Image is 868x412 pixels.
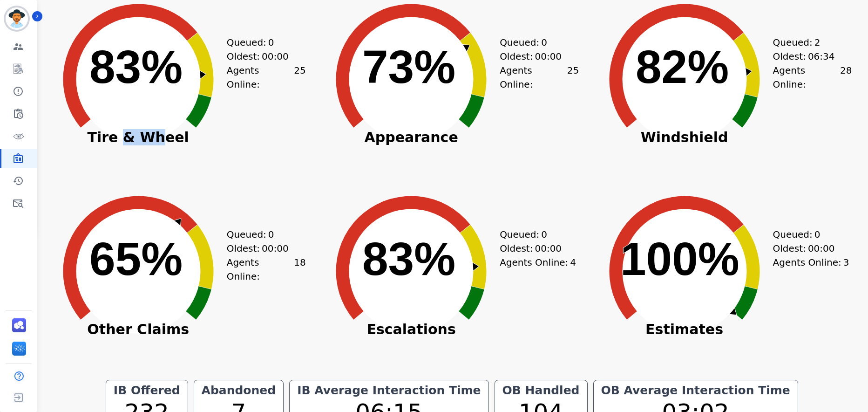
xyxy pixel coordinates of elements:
span: 0 [541,35,547,49]
span: 2 [814,35,821,49]
div: Agents Online: [773,63,852,91]
span: Windshield [591,133,778,142]
span: 0 [268,35,274,49]
span: Other Claims [45,325,231,334]
div: Queued: [773,227,843,241]
div: Queued: [500,35,570,49]
span: 25 [294,63,305,91]
span: 3 [843,255,849,269]
text: 100% [620,233,739,285]
span: 00:00 [262,241,289,255]
div: Queued: [227,35,297,49]
span: 00:00 [535,241,562,255]
div: Agents Online: [500,63,579,91]
div: Agents Online: [773,255,852,269]
div: OB Handled [501,386,582,395]
div: Oldest: [773,241,843,255]
text: 73% [362,41,455,93]
span: 25 [567,63,579,91]
span: Estimates [591,325,778,334]
div: IB Average Interaction Time [295,386,482,395]
div: Oldest: [773,49,843,63]
div: OB Average Interaction Time [599,386,792,395]
span: 06:34 [808,49,835,63]
div: Oldest: [500,49,570,63]
div: Queued: [773,35,843,49]
span: 0 [268,227,274,241]
div: Oldest: [227,49,297,63]
text: 83% [89,41,183,93]
span: Escalations [318,325,504,334]
div: Oldest: [500,241,570,255]
span: 00:00 [808,241,835,255]
span: 0 [541,227,547,241]
div: Abandoned [200,386,278,395]
div: Oldest: [227,241,297,255]
span: 0 [814,227,821,241]
div: Queued: [500,227,570,241]
span: 28 [840,63,852,91]
div: Agents Online: [227,63,306,91]
span: 4 [570,255,576,269]
div: Agents Online: [227,255,306,283]
img: Bordered avatar [6,7,28,30]
div: Queued: [227,227,297,241]
span: 00:00 [535,49,562,63]
div: Agents Online: [500,255,579,269]
text: 65% [89,233,183,285]
text: 82% [636,41,729,93]
span: Appearance [318,133,504,142]
text: 83% [362,233,455,285]
div: IB Offered [112,386,182,395]
span: Tire & Wheel [45,133,231,142]
span: 18 [294,255,305,283]
span: 00:00 [262,49,289,63]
